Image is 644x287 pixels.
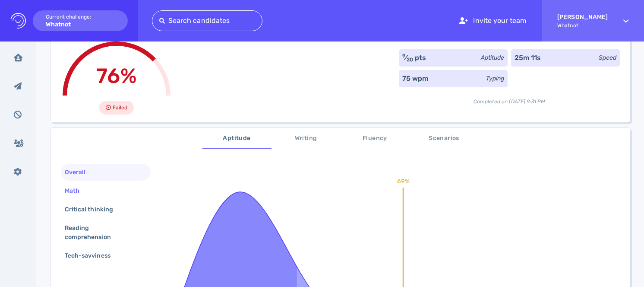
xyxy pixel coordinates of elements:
[599,53,616,62] div: Speed
[415,133,474,144] span: Scenarios
[402,53,405,59] sup: 9
[407,57,413,63] sub: 20
[515,53,541,63] div: 25m 11s
[402,53,426,63] div: ⁄ pts
[397,178,410,185] text: 69%
[63,249,121,262] div: Tech-savviness
[399,91,620,105] div: Completed on [DATE] 9:31 PM
[557,13,608,21] strong: [PERSON_NAME]
[486,74,504,83] div: Typing
[557,22,608,29] span: Whatnot
[277,133,335,144] span: Writing
[96,64,136,88] span: 76%
[63,185,90,197] div: Math
[113,102,127,113] span: Failed
[63,203,123,216] div: Critical thinking
[346,133,404,144] span: Fluency
[481,53,504,62] div: Aptitude
[208,133,266,144] span: Aptitude
[63,222,142,243] div: Reading comprehension
[63,166,96,179] div: Overall
[402,73,428,84] div: 75 wpm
